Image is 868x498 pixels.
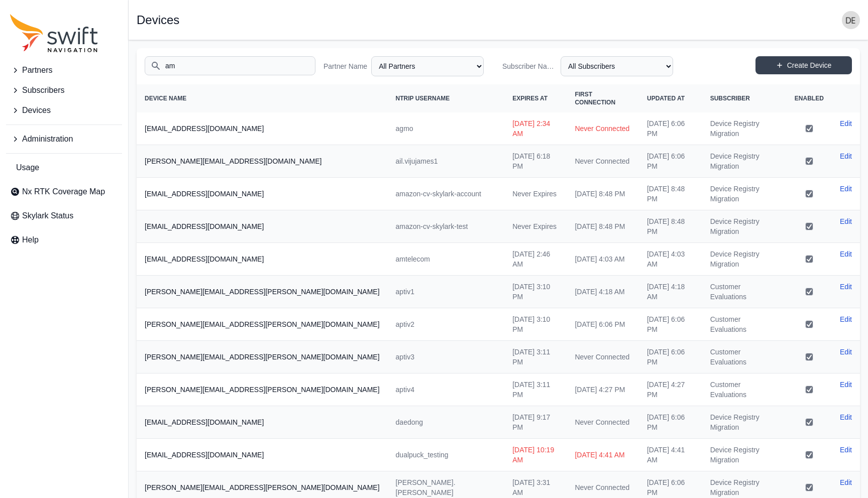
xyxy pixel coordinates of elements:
td: [DATE] 6:06 PM [639,112,702,145]
td: Customer Evaluations [702,341,787,374]
a: Edit [840,151,852,161]
td: [DATE] 4:41 AM [567,439,639,471]
th: [PERSON_NAME][EMAIL_ADDRESS][PERSON_NAME][DOMAIN_NAME] [137,341,388,374]
td: [DATE] 3:10 PM [504,308,567,341]
th: [PERSON_NAME][EMAIL_ADDRESS][DOMAIN_NAME] [137,145,388,178]
td: [DATE] 4:03 AM [567,243,639,276]
td: Device Registry Migration [702,178,787,210]
td: Customer Evaluations [702,308,787,341]
button: Administration [6,129,122,149]
td: Device Registry Migration [702,406,787,439]
a: Edit [840,282,852,292]
td: Device Registry Migration [702,112,787,145]
td: [DATE] 3:10 PM [504,276,567,308]
td: [DATE] 4:03 AM [639,243,702,276]
span: Help [22,234,39,246]
h1: Devices [137,14,179,26]
th: [EMAIL_ADDRESS][DOMAIN_NAME] [137,112,388,145]
a: Edit [840,249,852,259]
th: [EMAIL_ADDRESS][DOMAIN_NAME] [137,439,388,471]
td: aptiv3 [388,341,505,374]
td: [DATE] 6:06 PM [567,308,639,341]
td: aptiv4 [388,374,505,406]
td: [DATE] 3:11 PM [504,341,567,374]
a: Edit [840,477,852,487]
img: user photo [842,11,860,29]
td: [DATE] 4:41 AM [639,439,702,471]
th: Subscriber [702,84,787,112]
th: [PERSON_NAME][EMAIL_ADDRESS][PERSON_NAME][DOMAIN_NAME] [137,308,388,341]
a: Help [6,230,122,250]
span: First Connection [575,91,615,106]
a: Skylark Status [6,206,122,226]
a: Edit [840,412,852,422]
span: Subscribers [22,84,64,96]
a: Edit [840,347,852,357]
button: Subscribers [6,80,122,100]
td: Device Registry Migration [702,243,787,276]
a: Edit [840,216,852,226]
th: [EMAIL_ADDRESS][DOMAIN_NAME] [137,178,388,210]
select: Partner Name [371,56,484,76]
label: Partner Name [323,61,367,71]
td: Never Connected [567,406,639,439]
a: Edit [840,118,852,129]
td: Customer Evaluations [702,374,787,406]
th: [PERSON_NAME][EMAIL_ADDRESS][PERSON_NAME][DOMAIN_NAME] [137,276,388,308]
td: agmo [388,112,505,145]
a: Edit [840,184,852,194]
td: [DATE] 8:48 PM [639,210,702,243]
span: Partners [22,64,52,76]
th: Device Name [137,84,388,112]
td: [DATE] 2:46 AM [504,243,567,276]
input: Search [145,56,315,75]
span: Usage [16,162,39,174]
td: aptiv2 [388,308,505,341]
td: Device Registry Migration [702,145,787,178]
td: [DATE] 8:48 PM [567,178,639,210]
a: Create Device [755,56,852,74]
th: Enabled [787,84,832,112]
select: Subscriber [561,56,673,76]
a: Edit [840,314,852,324]
td: Device Registry Migration [702,439,787,471]
td: Never Expires [504,178,567,210]
td: Device Registry Migration [702,210,787,243]
td: [DATE] 8:48 PM [567,210,639,243]
td: dualpuck_testing [388,439,505,471]
td: [DATE] 8:48 PM [639,178,702,210]
td: [DATE] 6:06 PM [639,341,702,374]
td: amazon-cv-skylark-test [388,210,505,243]
td: Never Connected [567,341,639,374]
th: [EMAIL_ADDRESS][DOMAIN_NAME] [137,210,388,243]
td: [DATE] 9:17 PM [504,406,567,439]
td: Customer Evaluations [702,276,787,308]
span: Devices [22,104,51,116]
td: [DATE] 3:11 PM [504,374,567,406]
span: Expires At [512,95,548,102]
td: ail.vijujames1 [388,145,505,178]
td: [DATE] 6:06 PM [639,308,702,341]
span: Updated At [647,95,685,102]
td: Never Connected [567,145,639,178]
span: Nx RTK Coverage Map [22,186,105,198]
td: amtelecom [388,243,505,276]
th: [EMAIL_ADDRESS][DOMAIN_NAME] [137,406,388,439]
th: [EMAIL_ADDRESS][DOMAIN_NAME] [137,243,388,276]
td: Never Expires [504,210,567,243]
a: Edit [840,445,852,455]
span: Administration [22,133,73,145]
span: Skylark Status [22,210,73,222]
td: [DATE] 6:18 PM [504,145,567,178]
td: [DATE] 10:19 AM [504,439,567,471]
td: [DATE] 4:27 PM [567,374,639,406]
td: [DATE] 4:18 AM [639,276,702,308]
td: amazon-cv-skylark-account [388,178,505,210]
td: [DATE] 2:34 AM [504,112,567,145]
th: NTRIP Username [388,84,505,112]
th: [PERSON_NAME][EMAIL_ADDRESS][PERSON_NAME][DOMAIN_NAME] [137,374,388,406]
button: Devices [6,100,122,120]
td: [DATE] 4:18 AM [567,276,639,308]
button: Partners [6,60,122,80]
td: [DATE] 6:06 PM [639,406,702,439]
